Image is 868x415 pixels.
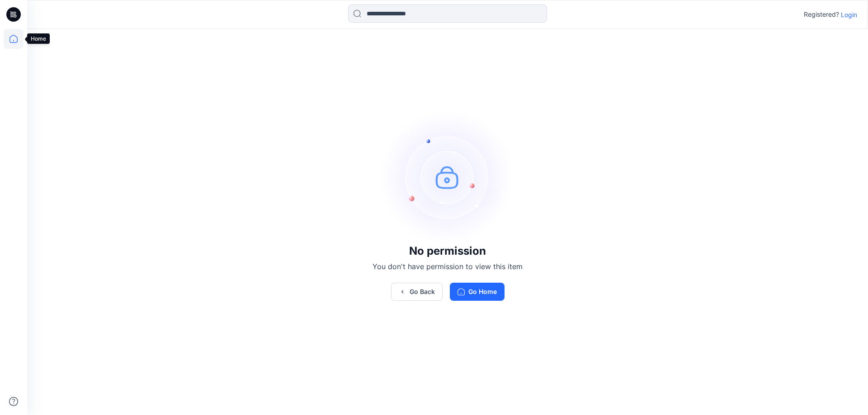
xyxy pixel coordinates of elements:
button: Go Back [391,283,443,301]
h3: No permission [373,245,523,257]
button: Go Home [450,283,505,301]
p: Login [841,10,857,19]
p: Registered? [804,9,839,20]
img: no-perm.svg [380,109,515,245]
p: You don't have permission to view this item [373,261,523,272]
